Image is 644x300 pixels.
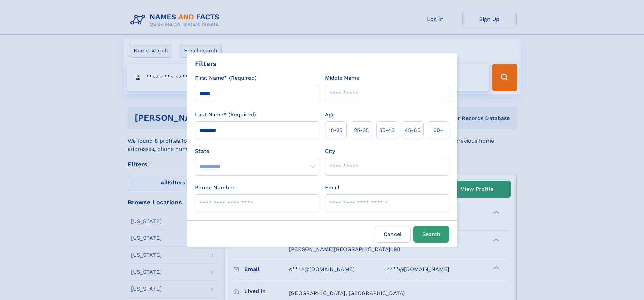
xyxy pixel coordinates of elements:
[375,226,411,243] label: Cancel
[195,147,319,155] label: State
[325,147,335,155] label: City
[354,126,369,134] span: 25‑35
[325,111,335,119] label: Age
[195,184,235,192] label: Phone Number
[379,126,395,134] span: 35‑45
[325,184,339,192] label: Email
[195,59,217,69] div: Filters
[433,126,444,134] span: 60+
[405,126,421,134] span: 45‑60
[195,74,257,82] label: First Name* (Required)
[195,111,256,119] label: Last Name* (Required)
[325,74,359,82] label: Middle Name
[413,226,449,243] button: Search
[329,126,342,134] span: 18‑25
